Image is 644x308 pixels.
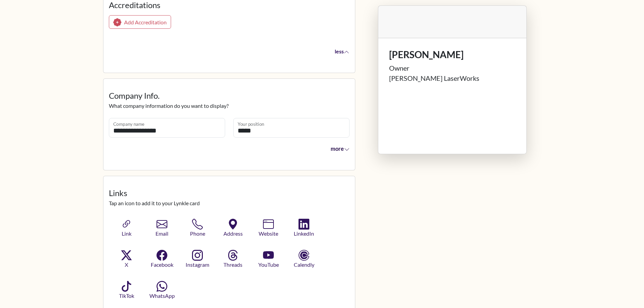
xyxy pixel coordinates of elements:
[148,292,176,300] span: WhatsApp
[113,261,140,269] span: X
[330,44,350,58] button: less
[219,261,247,269] span: Threads
[109,0,350,10] h3: Accreditations
[110,218,143,238] button: Link
[113,292,140,300] span: TikTok
[109,15,171,29] button: Add Accreditation
[335,48,349,54] span: less
[252,249,285,269] button: YouTube
[110,280,143,301] button: TikTok
[181,218,214,238] button: Phone
[148,230,176,238] span: Email
[252,218,285,238] button: Website
[146,280,178,301] button: WhatsApp
[219,230,247,238] span: Address
[255,261,282,269] span: YouTube
[109,199,350,207] p: Tap an icon to add it to your Lynkle card
[288,218,320,238] button: LinkedIn
[146,249,178,269] button: Facebook
[389,49,516,61] h1: [PERSON_NAME]
[331,145,350,152] span: more
[326,141,350,155] button: more
[181,249,214,269] button: Instagram
[113,230,140,238] span: Link
[184,230,211,238] span: Phone
[389,63,516,73] div: Owner
[217,249,249,269] button: Threads
[109,90,350,102] legend: Company Info.
[148,261,176,269] span: Facebook
[389,73,516,84] div: [PERSON_NAME] LaserWorks
[217,218,249,238] button: Address
[363,5,541,170] div: Lynkle card preview
[124,19,167,25] span: Add Accreditation
[110,249,143,269] button: X
[288,249,320,269] button: Calendly
[290,230,318,238] span: LinkedIn
[290,261,318,269] span: Calendly
[146,218,178,238] button: Email
[109,102,350,110] p: What company information do you want to display?
[109,187,350,199] legend: Links
[255,230,282,238] span: Website
[184,261,211,269] span: Instagram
